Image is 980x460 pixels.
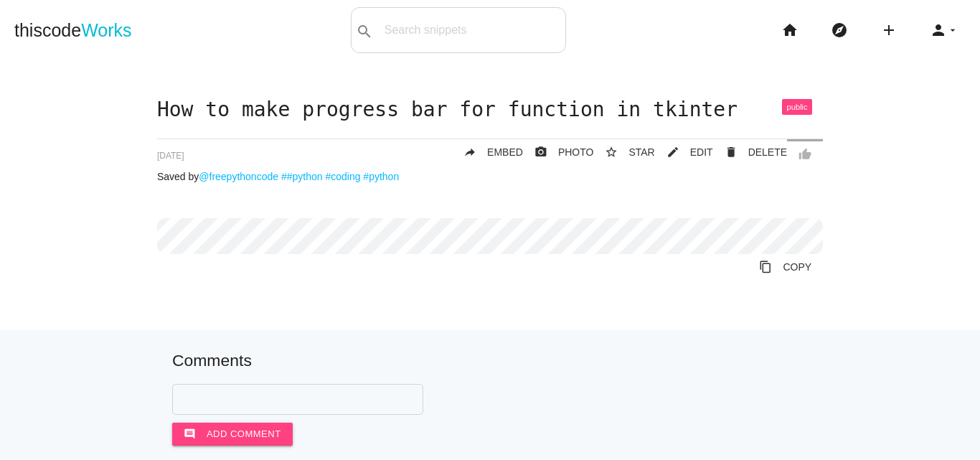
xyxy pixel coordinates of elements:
i: add [880,7,897,53]
a: @freepythoncode [199,171,278,182]
i: arrow_drop_down [947,7,958,53]
p: Saved by [157,171,823,182]
i: photo_camera [534,139,547,165]
a: photo_cameraPHOTO [523,139,594,165]
i: mode_edit [666,139,679,165]
button: star_borderSTAR [593,139,654,165]
span: PHOTO [558,146,594,158]
button: commentAdd comment [172,423,293,446]
span: Works [81,20,131,40]
input: Search snippets [377,15,565,45]
h5: Comments [172,352,808,370]
i: comment [184,423,196,446]
a: ##python [281,171,323,182]
a: #python [363,171,399,182]
i: home [781,7,798,53]
h1: How to make progress bar for function in tkinter [157,99,823,121]
a: thiscodeWorks [14,7,132,53]
i: reply [463,139,476,165]
a: Copy to Clipboard [748,254,823,280]
i: person [930,7,947,53]
i: delete [725,139,738,165]
a: mode_editEDIT [655,139,713,165]
a: Delete Post [713,139,787,165]
i: content_copy [759,254,772,280]
span: STAR [628,146,654,158]
span: EDIT [690,146,713,158]
span: DELETE [748,146,787,158]
a: #coding [325,171,360,182]
a: replyEMBED [452,139,523,165]
span: [DATE] [157,151,184,161]
i: explore [831,7,848,53]
i: search [356,9,373,55]
button: search [352,8,377,52]
i: star_border [605,139,618,165]
span: EMBED [487,146,523,158]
